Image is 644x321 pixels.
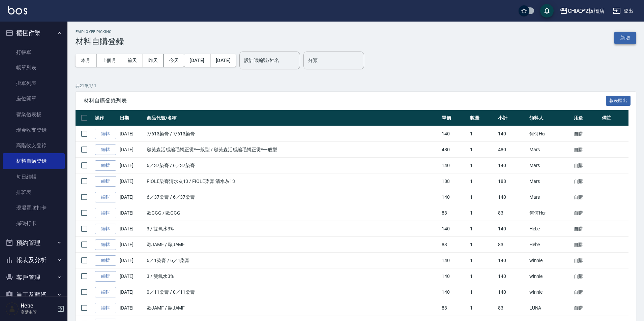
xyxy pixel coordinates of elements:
button: 預約管理 [3,234,65,252]
button: [DATE] [184,54,210,67]
td: winnie [528,268,572,284]
td: 0／11染膏 / 0／11染膏 [145,284,440,300]
td: 140 [440,284,468,300]
td: 何何Her [528,205,572,221]
td: [DATE] [118,126,145,142]
a: 編輯 [95,287,116,297]
a: 編輯 [95,224,116,234]
td: 1 [468,300,497,316]
td: Hebe [528,237,572,253]
td: 自購 [572,253,601,268]
a: 編輯 [95,160,116,171]
td: 140 [496,284,527,300]
h5: Hebe [21,302,55,309]
a: 每日結帳 [3,169,65,185]
a: 打帳單 [3,44,65,60]
td: [DATE] [118,189,145,205]
td: 自購 [572,142,601,158]
a: 現金收支登錄 [3,122,65,138]
td: 琺芙森活感縮毛矯正燙*一般型 / 琺芙森活感縮毛矯正燙*一般型 [145,142,440,158]
td: [DATE] [118,237,145,253]
td: 3 / 雙氧水3% [145,268,440,284]
button: 櫃檯作業 [3,24,65,42]
td: [DATE] [118,284,145,300]
td: 83 [496,237,527,253]
a: 掃碼打卡 [3,216,65,231]
td: [DATE] [118,221,145,237]
th: 用途 [572,110,601,126]
td: 自購 [572,221,601,237]
a: 帳單列表 [3,60,65,75]
th: 小計 [496,110,527,126]
td: 188 [440,173,468,189]
button: 報表匯出 [606,96,631,106]
td: 140 [496,253,527,268]
td: 自購 [572,300,601,316]
td: Mars [528,189,572,205]
td: 140 [440,126,468,142]
a: 排班表 [3,185,65,200]
td: 6／37染膏 / 6／37染膏 [145,158,440,173]
button: 前天 [122,54,143,67]
td: 83 [496,300,527,316]
button: 客戶管理 [3,269,65,286]
td: 140 [496,268,527,284]
td: 1 [468,284,497,300]
td: [DATE] [118,142,145,158]
th: 日期 [118,110,145,126]
th: 領料人 [528,110,572,126]
td: 140 [496,221,527,237]
a: 掛單列表 [3,75,65,91]
td: [DATE] [118,300,145,316]
button: 今天 [164,54,184,67]
a: 編輯 [95,271,116,282]
td: 自購 [572,205,601,221]
td: 歐JAMF / 歐JAMF [145,237,440,253]
th: 操作 [93,110,118,126]
td: 1 [468,205,497,221]
a: 高階收支登錄 [3,138,65,153]
a: 編輯 [95,129,116,139]
a: 新增 [614,34,636,41]
td: 何何Her [528,126,572,142]
td: 140 [440,189,468,205]
td: 自購 [572,126,601,142]
button: 本月 [76,54,96,67]
td: 歐JAMF / 歐JAMF [145,300,440,316]
button: 新增 [614,32,636,44]
td: [DATE] [118,173,145,189]
h2: Employee Picking [76,30,124,34]
td: 140 [440,158,468,173]
td: 83 [440,205,468,221]
a: 編輯 [95,192,116,202]
button: 登出 [610,5,636,17]
th: 商品代號/名稱 [145,110,440,126]
td: 188 [496,173,527,189]
td: 3 / 雙氧水3% [145,221,440,237]
button: [DATE] [210,54,236,67]
td: Mars [528,158,572,173]
td: 140 [496,126,527,142]
button: save [540,4,554,18]
h3: 材料自購登錄 [76,37,124,46]
td: 自購 [572,268,601,284]
td: 1 [468,237,497,253]
a: 編輯 [95,255,116,266]
td: 1 [468,189,497,205]
td: 83 [440,300,468,316]
button: CHIAO^2板橋店 [557,4,608,18]
td: [DATE] [118,205,145,221]
img: Logo [8,6,27,14]
td: winnie [528,284,572,300]
td: 7/613染膏 / 7/613染膏 [145,126,440,142]
td: Mars [528,173,572,189]
td: [DATE] [118,158,145,173]
td: [DATE] [118,253,145,268]
img: Person [5,302,19,316]
td: 140 [440,253,468,268]
td: FIOLE染膏清水灰13 / FIOLE染膏 清水灰13 [145,173,440,189]
td: Mars [528,142,572,158]
td: 83 [496,205,527,221]
td: 140 [440,221,468,237]
button: 員工及薪資 [3,286,65,303]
